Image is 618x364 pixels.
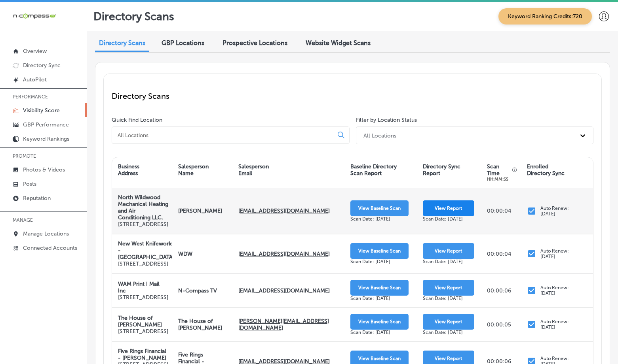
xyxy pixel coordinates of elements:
[23,121,69,128] p: GBP Performance
[23,48,47,55] p: Overview
[23,245,77,251] p: Connected Accounts
[23,136,69,142] p: Keyword Rankings
[23,76,47,83] p: AutoPilot
[23,166,65,173] p: Photos & Videos
[363,132,396,139] div: All Locations
[23,107,60,114] p: Visibility Score
[13,12,56,20] img: 660ab0bf-5cc7-4cb8-ba1c-48b5ae0f18e60NCTV_CLogo_TV_Black_-500x88.png
[23,230,69,237] p: Manage Locations
[23,181,36,187] p: Posts
[23,62,61,69] p: Directory Sync
[23,195,51,202] p: Reputation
